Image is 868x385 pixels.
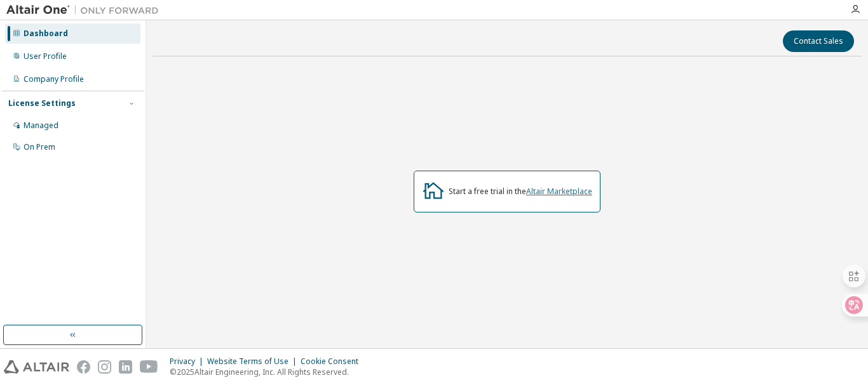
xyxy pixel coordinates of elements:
img: Altair One [6,4,165,16]
img: instagram.svg [98,360,111,374]
button: Contact Sales [783,30,854,52]
img: facebook.svg [77,360,90,374]
div: Privacy [170,356,207,367]
p: © 2025 Altair Engineering, Inc. All Rights Reserved. [170,367,366,377]
img: youtube.svg [140,360,158,374]
div: Dashboard [24,29,68,39]
img: linkedin.svg [119,360,132,374]
div: Website Terms of Use [207,356,301,367]
div: On Prem [24,142,55,152]
div: Managed [24,121,58,131]
a: Altair Marketplace [526,186,592,197]
div: User Profile [24,51,67,62]
div: Start a free trial in the [449,186,592,197]
div: Company Profile [24,74,84,84]
div: License Settings [8,98,76,108]
div: Cookie Consent [301,356,366,367]
img: altair_logo.svg [4,360,69,374]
